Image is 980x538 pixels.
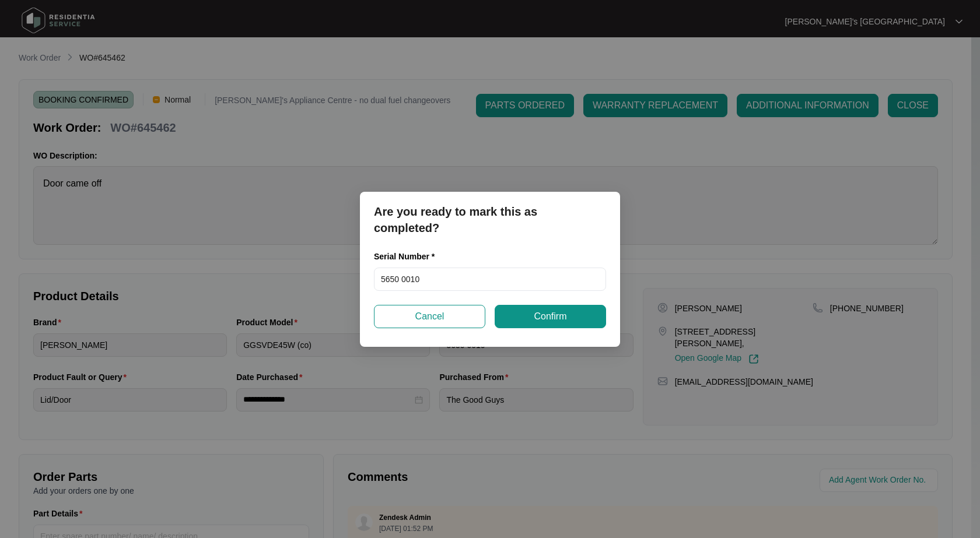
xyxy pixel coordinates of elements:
[374,220,606,236] p: completed?
[374,305,485,328] button: Cancel
[374,203,606,220] p: Are you ready to mark this as
[415,310,444,323] span: Cancel
[374,251,443,262] label: Serial Number *
[534,310,566,323] span: Confirm
[495,305,606,328] button: Confirm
